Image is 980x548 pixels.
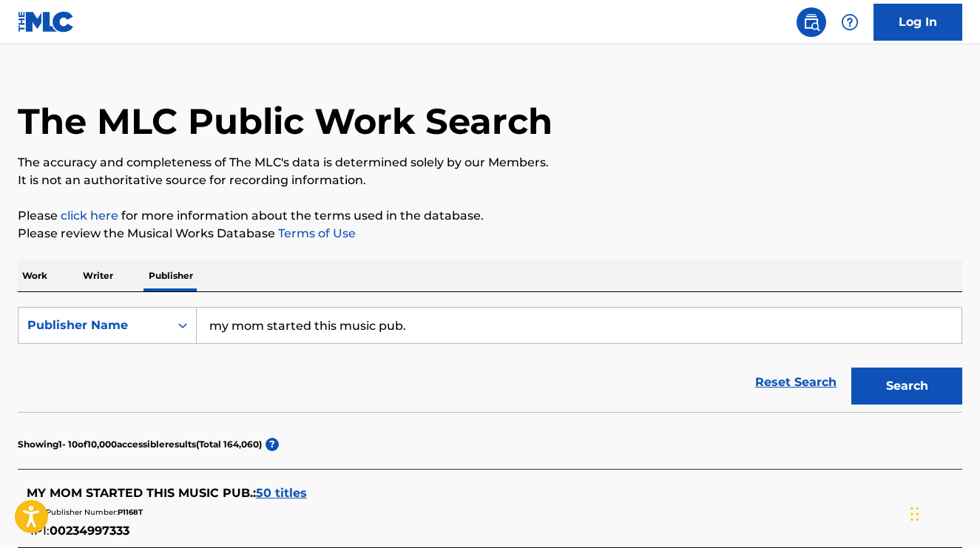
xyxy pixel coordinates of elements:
img: MLC Logo [18,11,75,33]
div: Help [835,7,865,37]
p: Showing 1 - 10 of 10,000 accessible results (Total 164,060 ) [18,438,262,451]
span: MLC Publisher Number: [27,507,118,517]
a: Public Search [797,7,826,37]
a: Terms of Use [275,226,356,240]
img: search [802,13,820,31]
span: P1168T [118,507,143,517]
span: 00234997333 [50,524,129,538]
span: ? [266,438,279,451]
p: Please review the Musical Works Database [18,225,962,243]
button: Search [851,368,962,405]
p: Please for more information about the terms used in the database. [18,207,962,225]
a: Log In [873,4,962,41]
span: IPI: [30,524,50,538]
form: Search Form [18,307,962,412]
a: Reset Search [748,366,844,399]
iframe: Chat Widget [906,477,980,548]
p: It is not an authoritative source for recording information. [18,172,962,189]
p: Work [18,260,52,291]
span: MY MOM STARTED THIS MUSIC PUB. : [27,486,256,500]
img: help [841,13,859,31]
p: The accuracy and completeness of The MLC's data is determined solely by our Members. [18,154,962,172]
h1: The MLC Public Work Search [18,99,552,143]
p: Writer [78,260,118,291]
a: click here [61,209,118,223]
div: Publisher Name [27,317,160,334]
div: Drag [910,492,919,536]
p: Publisher [144,260,197,291]
span: 50 titles [256,486,307,500]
